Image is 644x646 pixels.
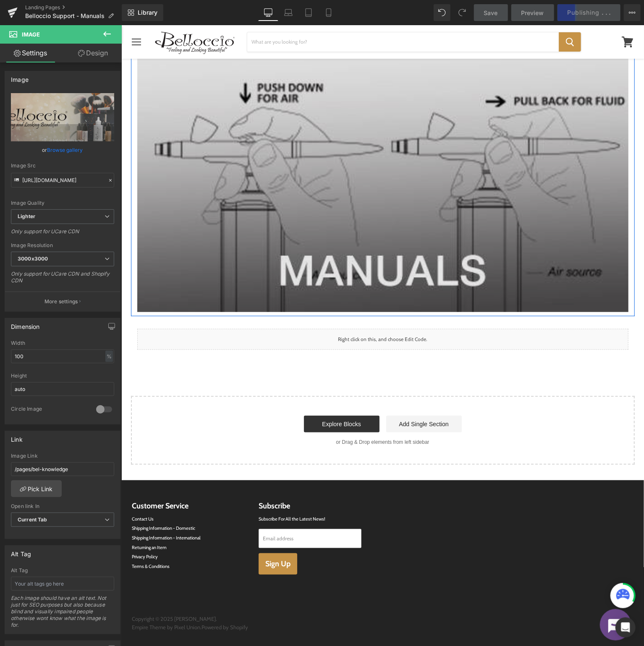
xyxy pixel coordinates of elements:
h2: Subscribe [137,471,253,490]
div: Image Src [11,163,114,169]
span: Preview [521,8,544,17]
a: Contact Us [10,491,32,497]
div: Image Resolution [11,242,114,248]
b: Current Tab [18,516,47,523]
a: Design [63,44,123,63]
div: Each image should have an alt text. Not just for SEO purposes but also because blind and visually... [11,595,114,634]
input: auto [11,382,114,396]
div: % [105,351,113,362]
input: Link [11,173,114,188]
button: Redo [454,4,471,21]
input: auto [11,349,114,363]
div: Only support for UCare CDN and Shopify CDN [11,271,114,289]
div: Alt Tag [11,546,31,557]
div: Circle Image [11,406,88,414]
a: Add Single Section [265,391,340,407]
div: Only support for UCare CDN [11,228,114,240]
div: Image Quality [11,200,114,206]
div: Image Link [11,453,114,459]
div: Height [11,373,114,379]
input: Your alt tags go here [11,577,114,591]
p: Copyright © 2025 [PERSON_NAME]. [10,591,512,597]
p: More settings [45,298,78,305]
ul: Customer Service [10,490,125,545]
button: Undo [434,4,450,21]
span: Save [484,8,498,17]
a: Landing Pages [25,4,122,11]
a: Pick Link [11,480,62,497]
a: Returning an Item [10,519,45,525]
span: Library [138,9,157,16]
a: Desktop [258,4,278,21]
h2: Customer Service [10,471,125,490]
span: Belloccio Support - Manuals [25,13,105,19]
a: Preview [511,4,554,21]
b: Lighter [18,213,35,219]
a: Privacy Policy [10,529,37,534]
div: Open link In [11,503,114,509]
div: Image [11,71,29,83]
button: More [624,4,641,21]
a: Explore Blocks [183,391,258,407]
button: Search [437,7,460,26]
div: Dimension [11,318,40,330]
button: Sign Up [137,528,176,550]
div: or [11,146,114,154]
a: Shipping Information - International [10,510,79,516]
input: Search [126,7,437,26]
a: Tablet [298,4,319,21]
div: Open Intercom Messenger [615,617,636,638]
b: 3000x3000 [18,255,48,262]
p: Subscribe For All the Latest News! [137,490,253,498]
input: https://your-shop.myshopify.com [11,462,114,476]
input: Email address [137,504,240,523]
p: . [10,599,512,606]
a: New Library [122,4,163,21]
p: or Drag & Drop elements from left sidebar [23,414,500,420]
a: Laptop [278,4,298,21]
a: Shipping Information - Domestic [10,500,74,506]
a: Terms & Conditions [10,538,48,544]
a: Powered by Shopify [80,599,127,606]
a: Mobile [319,4,339,21]
a: Browse gallery [47,143,83,157]
a: Empire Theme by Pixel Union [10,599,79,606]
span: Image [22,31,40,38]
div: Alt Tag [11,568,114,573]
button: More settings [5,292,120,311]
div: Width [11,340,114,346]
div: Link [11,431,23,443]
